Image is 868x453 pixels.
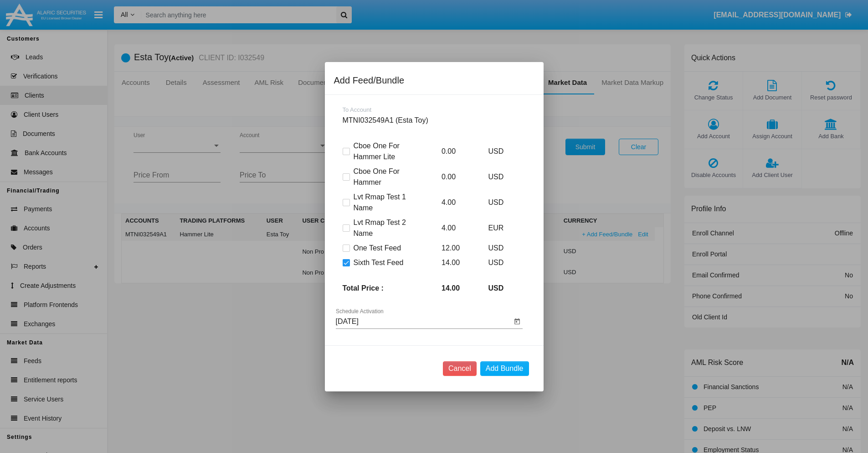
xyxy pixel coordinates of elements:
span: Cboe One For Hammer [354,166,422,188]
p: 14.00 [435,257,476,268]
span: Lvt Rmap Test 1 Name [354,192,422,213]
p: 4.00 [435,197,476,208]
span: Sixth Test Feed [354,257,404,268]
button: Add Bundle [480,361,529,376]
p: 0.00 [435,172,476,182]
button: Open calendar [512,316,523,327]
p: Total Price : [336,283,429,294]
p: USD [482,197,523,208]
span: Lvt Rmap Test 2 Name [354,217,422,239]
button: Cancel [443,361,477,376]
p: 12.00 [435,243,476,254]
p: 14.00 [435,283,476,294]
span: Cboe One For Hammer Lite [354,141,422,162]
p: 4.00 [435,223,476,234]
span: One Test Feed [354,243,401,254]
p: USD [482,283,523,294]
p: EUR [482,223,523,234]
span: MTNI032549A1 (Esta Toy) [343,116,428,124]
p: 0.00 [435,146,476,157]
p: USD [482,243,523,254]
p: USD [482,172,523,182]
p: USD [482,146,523,157]
div: Add Feed/Bundle [334,73,534,88]
p: USD [482,257,523,268]
span: To Account [343,106,372,113]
